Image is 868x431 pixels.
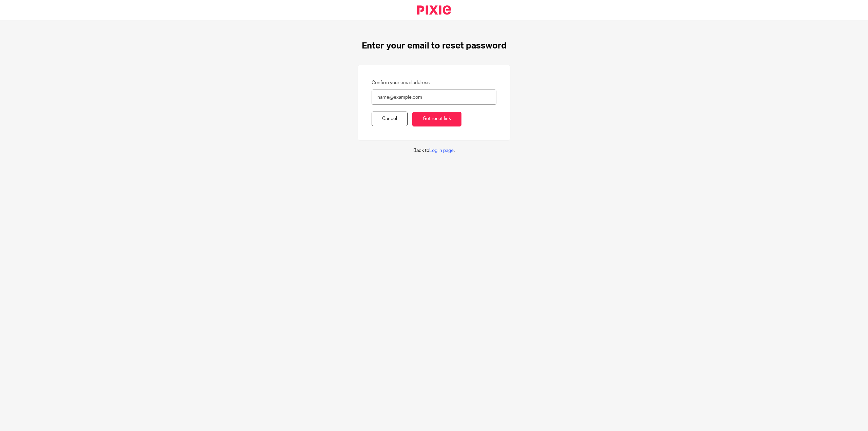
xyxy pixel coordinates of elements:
[412,112,461,126] input: Get reset link
[413,147,455,154] p: Back to .
[372,79,430,86] label: Confirm your email address
[429,148,454,153] a: Log in page
[372,90,496,105] input: name@example.com
[362,41,507,51] h1: Enter your email to reset password
[372,112,408,126] a: Cancel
